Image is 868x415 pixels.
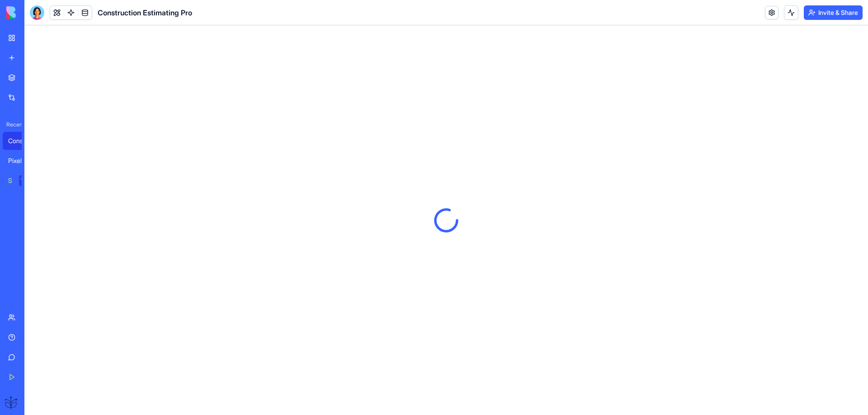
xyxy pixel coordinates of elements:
img: ACg8ocJXc4biGNmL-6_84M9niqKohncbsBQNEji79DO8k46BE60Re2nP=s96-c [5,395,19,410]
a: PixelCraft Studio [3,152,39,170]
a: Construction Estimating Pro [3,132,39,150]
div: PixelCraft Studio [8,156,33,165]
div: Social Media Content Generator [8,176,13,185]
span: Recent [3,121,22,128]
div: Construction Estimating Pro [8,136,33,145]
a: Social Media Content GeneratorTRY [3,172,39,190]
div: TRY [19,175,33,186]
button: Invite & Share [804,5,863,20]
img: logo [6,6,62,19]
span: Construction Estimating Pro [98,7,192,18]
